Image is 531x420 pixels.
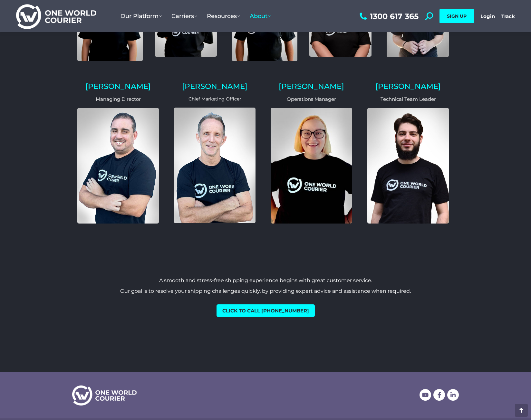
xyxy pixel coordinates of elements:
[439,9,474,23] a: SIGN UP
[72,288,459,295] p: Our goal is to resolve your shipping challenges quickly, by providing expert advice and assistanc...
[16,3,96,29] img: One World Courier
[72,277,459,284] p: A smooth and stress-free shipping experience begins with great customer service.
[174,108,256,223] img: John Miles Chief Marketing Officer One World Courier
[222,308,309,313] span: Click to call [PHONE_NUMBER]
[480,13,495,19] a: Login
[501,13,515,19] a: Track
[358,12,419,20] a: 1300 617 365
[171,13,197,20] span: Carriers
[217,304,315,317] a: Click to call [PHONE_NUMBER]
[77,97,159,101] p: Managing Director
[77,83,159,90] h2: [PERSON_NAME]
[121,13,162,20] span: Our Platform
[202,6,245,26] a: Resources
[271,83,352,90] h2: [PERSON_NAME]
[207,13,240,20] span: Resources
[250,13,271,20] span: About
[271,97,352,101] p: Operations Manager
[167,6,202,26] a: Carriers
[174,83,256,90] h2: [PERSON_NAME]
[245,6,275,26] a: About
[174,97,256,101] p: Chief Marketing Officer
[447,13,467,19] span: SIGN UP
[116,6,167,26] a: Our Platform
[367,97,449,101] p: Technical Team Leader
[271,108,352,224] img: bobbie-lee-one-world-courier-opearations-manager
[367,83,449,90] h2: [PERSON_NAME]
